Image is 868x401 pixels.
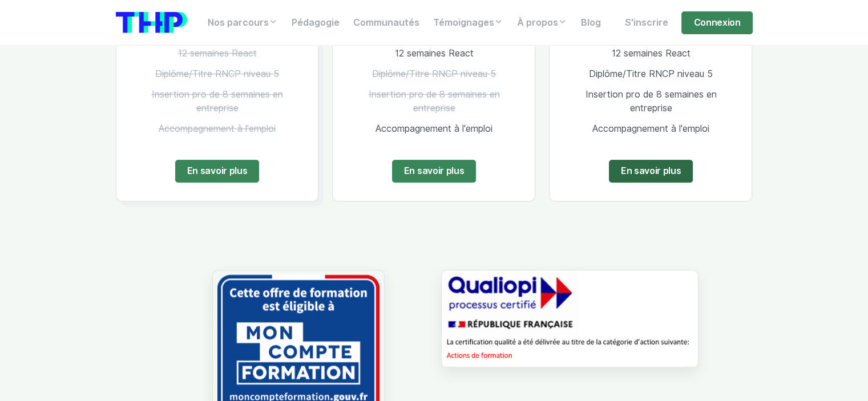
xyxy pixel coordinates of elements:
[609,160,693,183] a: En savoir plus
[589,68,713,79] span: Diplôme/Titre RNCP niveau 5
[346,11,426,34] a: Communautés
[617,11,675,34] a: S'inscrire
[372,68,496,79] span: Diplôme/Titre RNCP niveau 5
[175,160,260,183] a: En savoir plus
[177,48,256,59] span: 12 semaines React
[368,89,499,114] span: Insertion pro de 8 semaines en entreprise
[376,123,492,134] span: Accompagnement à l'emploi
[574,11,608,34] a: Blog
[159,123,276,134] span: Accompagnement à l'emploi
[201,11,285,34] a: Nos parcours
[592,123,709,134] span: Accompagnement à l'emploi
[392,160,477,183] a: En savoir plus
[116,12,187,33] img: logo
[426,11,510,34] a: Témoignages
[510,11,574,34] a: À propos
[285,11,346,34] a: Pédagogie
[585,89,716,114] span: Insertion pro de 8 semaines en entreprise
[611,48,690,59] span: 12 semaines React
[151,89,282,114] span: Insertion pro de 8 semaines en entreprise
[394,48,473,59] span: 12 semaines React
[681,11,752,34] a: Connexion
[441,270,699,367] img: Certification Qualiopi
[155,68,279,79] span: Diplôme/Titre RNCP niveau 5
